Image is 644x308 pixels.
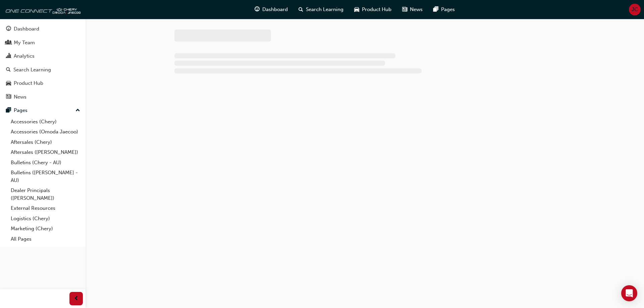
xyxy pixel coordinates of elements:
[629,4,641,15] button: JC
[428,3,460,16] a: pages-iconPages
[6,80,11,86] span: car-icon
[14,93,26,101] div: News
[14,52,35,60] div: Analytics
[14,107,28,114] div: Pages
[14,39,35,47] div: My Team
[397,3,428,16] a: news-iconNews
[75,106,80,115] span: up-icon
[8,168,83,185] a: Bulletins ([PERSON_NAME] - AU)
[6,40,11,46] span: people-icon
[255,5,260,14] span: guage-icon
[8,147,83,158] a: Aftersales ([PERSON_NAME])
[74,295,79,303] span: prev-icon
[8,224,83,234] a: Marketing (Chery)
[3,91,83,103] a: News
[8,117,83,127] a: Accessories (Chery)
[8,234,83,244] a: All Pages
[3,50,83,62] a: Analytics
[8,203,83,213] a: External Resources
[3,77,83,89] a: Product Hub
[14,25,39,33] div: Dashboard
[632,6,638,13] span: JC
[8,213,83,224] a: Logistics (Chery)
[6,26,11,32] span: guage-icon
[3,21,83,104] button: DashboardMy TeamAnalyticsSearch LearningProduct HubNews
[433,5,438,14] span: pages-icon
[262,6,288,13] span: Dashboard
[621,285,637,301] div: Open Intercom Messenger
[3,64,83,76] a: Search Learning
[362,6,391,13] span: Product Hub
[8,185,83,203] a: Dealer Principals ([PERSON_NAME])
[441,6,455,13] span: Pages
[6,67,11,73] span: search-icon
[410,6,423,13] span: News
[6,94,11,100] span: news-icon
[8,137,83,147] a: Aftersales (Chery)
[306,6,343,13] span: Search Learning
[3,104,83,117] button: Pages
[3,37,83,49] a: My Team
[402,5,407,14] span: news-icon
[8,127,83,137] a: Accessories (Omoda Jaecoo)
[249,3,293,16] a: guage-iconDashboard
[8,158,83,168] a: Bulletins (Chery - AU)
[299,5,303,14] span: search-icon
[354,5,359,14] span: car-icon
[14,79,43,87] div: Product Hub
[6,53,11,59] span: chart-icon
[3,23,83,35] a: Dashboard
[6,108,11,114] span: pages-icon
[349,3,397,16] a: car-iconProduct Hub
[3,3,80,16] img: oneconnect
[293,3,349,16] a: search-iconSearch Learning
[13,66,51,74] div: Search Learning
